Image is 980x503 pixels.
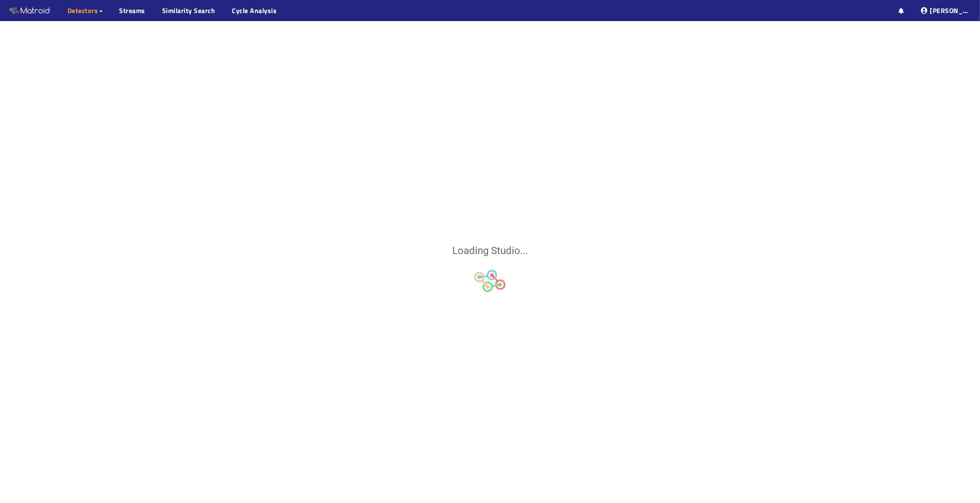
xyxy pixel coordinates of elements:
[452,243,528,259] div: Loading Studio...
[68,5,98,16] span: Detectors
[8,5,51,17] img: Matroid logo
[162,5,215,16] a: Similarity Search
[119,5,146,16] a: Streams
[232,5,277,16] a: Cycle Analysis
